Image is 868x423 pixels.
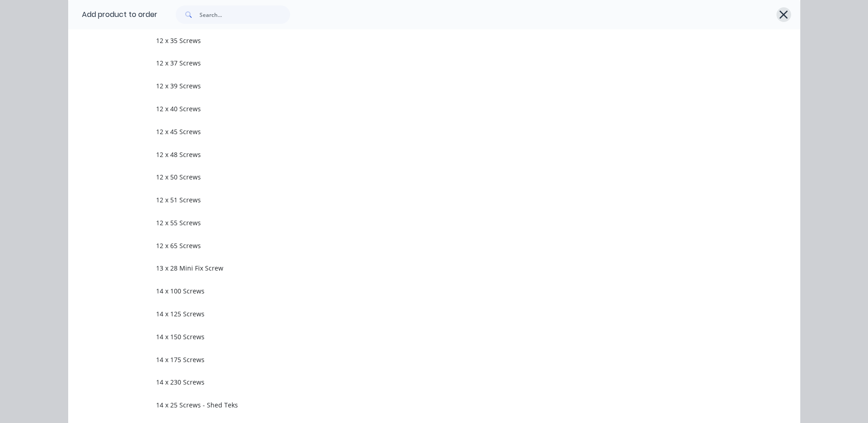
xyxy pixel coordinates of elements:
span: 13 x 28 Mini Fix Screw [156,263,671,273]
span: 12 x 37 Screws [156,58,671,68]
span: 12 x 48 Screws [156,150,671,159]
span: 14 x 230 Screws [156,377,671,387]
span: 14 x 125 Screws [156,309,671,319]
span: 14 x 175 Screws [156,355,671,364]
span: 14 x 150 Screws [156,332,671,342]
span: 12 x 65 Screws [156,241,671,250]
span: 12 x 51 Screws [156,195,671,205]
span: 12 x 45 Screws [156,127,671,136]
span: 14 x 25 Screws - Shed Teks [156,400,671,410]
span: 12 x 55 Screws [156,218,671,228]
span: 14 x 100 Screws [156,286,671,296]
input: Search... [199,5,290,24]
span: 12 x 50 Screws [156,172,671,182]
span: 12 x 40 Screws [156,104,671,114]
span: 12 x 35 Screws [156,36,671,45]
span: 12 x 39 Screws [156,81,671,91]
